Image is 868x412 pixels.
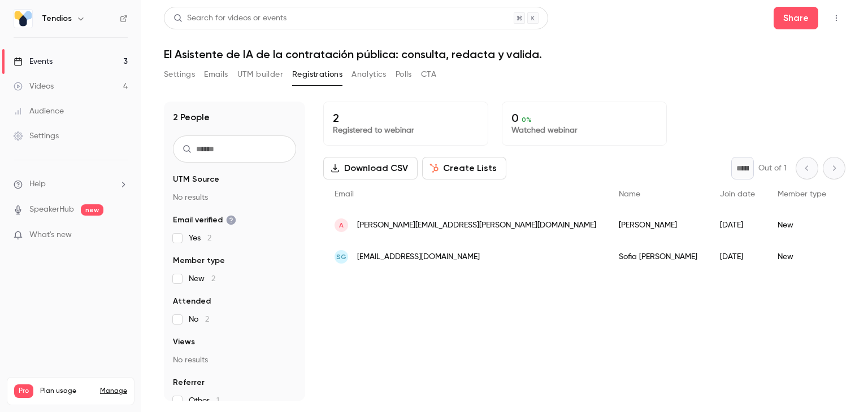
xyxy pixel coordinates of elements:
span: 2 [207,234,211,242]
h1: El Asistente de IA de la contratación pública: consulta, redacta y valida. [164,47,845,61]
button: Settings [164,65,195,84]
div: Videos [14,81,54,92]
span: Email [335,190,354,198]
p: Watched webinar [511,125,657,136]
div: [DATE] [709,209,766,241]
p: 2 [333,111,479,125]
span: Referrer [173,377,205,388]
section: facet-groups [173,174,296,406]
div: Settings [14,130,59,142]
span: Views [173,336,195,348]
button: Registrations [292,65,342,84]
span: Email verified [173,214,236,226]
span: [EMAIL_ADDRESS][DOMAIN_NAME] [357,251,480,263]
span: Attended [173,296,211,307]
span: Member type [778,190,826,198]
iframe: Noticeable Trigger [114,230,128,240]
span: Name [619,190,640,198]
span: What's new [29,229,72,241]
span: UTM Source [173,174,219,185]
button: Polls [396,65,412,84]
span: Member type [173,255,225,266]
button: Analytics [351,65,387,84]
span: New [189,273,215,284]
span: Pro [14,384,33,398]
span: No [189,314,209,325]
span: Join date [720,190,755,198]
button: Create Lists [422,157,506,179]
button: UTM builder [237,65,283,84]
span: 2 [205,315,209,323]
span: A [339,220,344,230]
div: Audience [14,106,64,117]
span: Help [29,178,46,190]
p: Out of 1 [758,163,787,174]
p: 0 [511,111,657,125]
li: help-dropdown-opener [14,178,128,190]
a: Manage [100,387,127,396]
h6: Tendios [42,13,72,24]
div: New [766,209,837,241]
span: new [81,204,103,216]
div: [DATE] [709,241,766,273]
button: CTA [421,65,436,84]
button: Download CSV [323,157,418,179]
span: Other [189,395,219,406]
div: Search for videos or events [173,12,287,24]
span: Yes [189,233,211,244]
span: SG [336,252,346,262]
button: Share [774,7,818,29]
span: 1 [216,397,219,405]
span: [PERSON_NAME][EMAIL_ADDRESS][PERSON_NAME][DOMAIN_NAME] [357,220,596,231]
div: Events [14,56,53,67]
p: No results [173,354,296,366]
p: Registered to webinar [333,125,479,136]
div: New [766,241,837,273]
a: SpeakerHub [29,204,74,216]
span: 0 % [522,116,532,124]
span: Plan usage [40,387,93,396]
p: No results [173,192,296,203]
button: Emails [204,65,228,84]
img: Tendios [14,10,32,28]
div: [PERSON_NAME] [607,209,709,241]
div: Sofia [PERSON_NAME] [607,241,709,273]
h1: 2 People [173,111,210,124]
span: 2 [211,275,215,283]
